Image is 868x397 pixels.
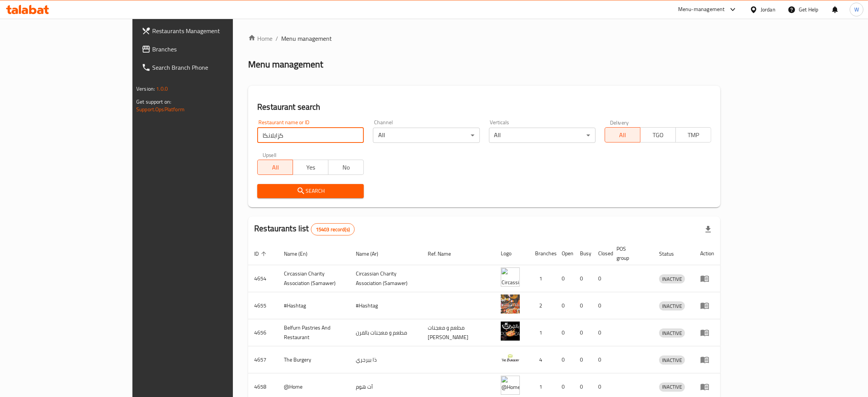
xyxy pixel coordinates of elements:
[293,160,328,175] button: Yes
[311,223,355,235] div: Total records count
[700,328,714,337] div: Menu
[592,319,610,346] td: 0
[278,292,350,319] td: #Hashtag
[328,160,364,175] button: No
[678,5,725,14] div: Menu-management
[529,319,556,346] td: 1
[373,128,479,143] div: All
[679,130,708,141] span: TMP
[261,162,290,173] span: All
[659,383,685,391] span: INACTIVE
[152,63,271,72] span: Search Branch Phone
[700,274,714,283] div: Menu
[135,40,277,58] a: Branches
[257,128,364,143] input: Search for restaurant name or ID..
[135,58,277,77] a: Search Branch Phone
[311,226,354,233] span: 15403 record(s)
[556,265,574,292] td: 0
[556,242,574,265] th: Open
[574,346,592,373] td: 0
[257,101,711,113] h2: Restaurant search
[700,382,714,391] div: Menu
[278,346,350,373] td: The Burgery
[501,267,520,287] img: ​Circassian ​Charity ​Association​ (Samawer)
[574,265,592,292] td: 0
[643,130,673,141] span: TGO
[350,346,422,373] td: ذا بيرجري
[659,275,685,283] span: INACTIVE
[592,292,610,319] td: 0
[608,130,637,141] span: All
[284,249,317,258] span: Name (En)
[574,319,592,346] td: 0
[152,45,271,54] span: Branches
[136,97,171,107] span: Get support on:
[700,355,714,364] div: Menu
[592,242,610,265] th: Closed
[592,265,610,292] td: 0
[136,84,155,94] span: Version:
[254,249,269,258] span: ID
[281,34,332,43] span: Menu management
[489,128,596,143] div: All
[501,349,520,368] img: The Burgery
[659,274,685,283] div: INACTIVE
[278,319,350,346] td: Belfurn Pastries And Restaurant
[254,223,355,235] h2: Restaurants list
[529,265,556,292] td: 1
[278,265,350,292] td: ​Circassian ​Charity ​Association​ (Samawer)
[136,104,185,114] a: Support.OpsPlatform
[659,302,685,311] span: INACTIVE
[659,328,685,338] div: INACTIVE
[422,319,495,346] td: مطعم و معجنات [PERSON_NAME]
[263,186,358,196] span: Search
[605,127,640,142] button: All
[529,242,556,265] th: Branches
[659,249,684,258] span: Status
[356,249,388,258] span: Name (Ar)
[152,26,271,35] span: Restaurants Management
[556,346,574,373] td: 0
[640,127,676,142] button: TGO
[257,184,364,198] button: Search
[257,160,293,175] button: All
[495,242,529,265] th: Logo
[610,120,629,125] label: Delivery
[694,242,720,265] th: Action
[248,34,720,43] nav: breadcrumb
[854,5,859,14] span: W
[263,152,277,157] label: Upsell
[699,220,717,239] div: Export file
[556,319,574,346] td: 0
[556,292,574,319] td: 0
[156,84,168,94] span: 1.0.0
[700,301,714,310] div: Menu
[501,376,520,395] img: @Home
[331,162,361,173] span: No
[675,127,711,142] button: TMP
[616,244,644,263] span: POS group
[428,249,461,258] span: Ref. Name
[592,346,610,373] td: 0
[529,346,556,373] td: 4
[659,356,685,365] span: INACTIVE
[350,319,422,346] td: مطعم و معجنات بالفرن
[501,322,520,341] img: Belfurn Pastries And Restaurant
[529,292,556,319] td: 2
[135,22,277,40] a: Restaurants Management
[296,162,325,173] span: Yes
[350,265,422,292] td: ​Circassian ​Charity ​Association​ (Samawer)
[574,292,592,319] td: 0
[659,329,685,338] span: INACTIVE
[248,58,323,70] h2: Menu management
[501,295,520,314] img: #Hashtag
[574,242,592,265] th: Busy
[350,292,422,319] td: #Hashtag
[761,5,776,14] div: Jordan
